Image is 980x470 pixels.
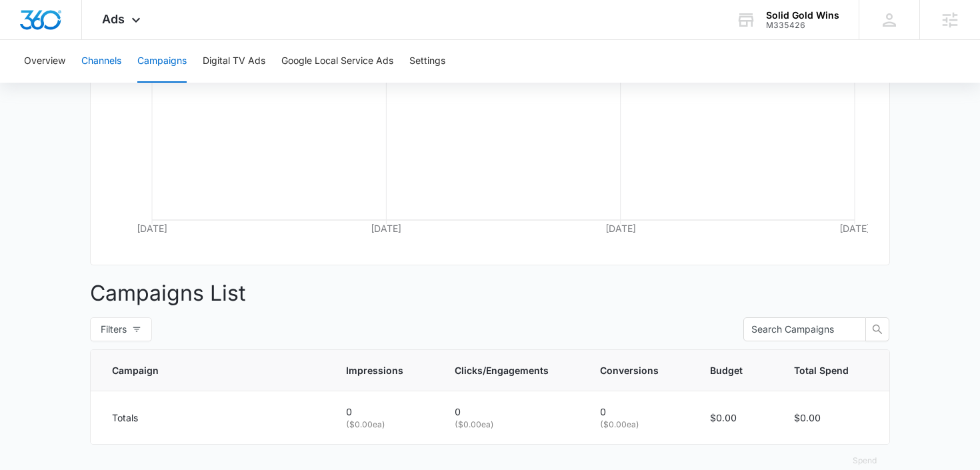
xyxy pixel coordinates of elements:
[346,419,423,431] p: ( $0.00 ea)
[778,391,889,445] td: $0.00
[21,21,32,32] img: logo_orange.svg
[203,40,265,83] button: Digital TV Ads
[37,21,65,32] div: v 4.0.25
[409,40,445,83] button: Settings
[600,405,678,419] p: 0
[51,79,119,87] div: Domain Overview
[137,223,167,234] tspan: [DATE]
[24,40,65,83] button: Overview
[710,411,762,425] p: $0.00
[600,363,659,377] span: Conversions
[371,223,401,234] tspan: [DATE]
[133,77,143,88] img: tab_keywords_by_traffic_grey.svg
[137,40,187,83] button: Campaigns
[455,405,568,419] p: 0
[866,324,889,335] span: search
[346,405,423,419] p: 0
[600,419,678,431] p: ( $0.00 ea)
[112,411,314,425] div: Totals
[605,223,636,234] tspan: [DATE]
[101,322,127,337] span: Filters
[90,317,152,341] button: Filters
[766,21,839,30] div: account id
[865,317,889,341] button: search
[839,223,870,234] tspan: [DATE]
[766,10,839,21] div: account name
[455,363,549,377] span: Clicks/Engagements
[81,40,121,83] button: Channels
[794,363,849,377] span: Total Spend
[346,363,403,377] span: Impressions
[281,40,393,83] button: Google Local Service Ads
[147,79,225,87] div: Keywords by Traffic
[102,12,125,26] span: Ads
[455,419,568,431] p: ( $0.00 ea)
[112,363,295,377] span: Campaign
[751,322,847,337] input: Search Campaigns
[710,363,743,377] span: Budget
[90,277,890,309] p: Campaigns List
[35,35,147,45] div: Domain: [DOMAIN_NAME]
[21,35,32,45] img: website_grey.svg
[36,77,47,88] img: tab_domain_overview_orange.svg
